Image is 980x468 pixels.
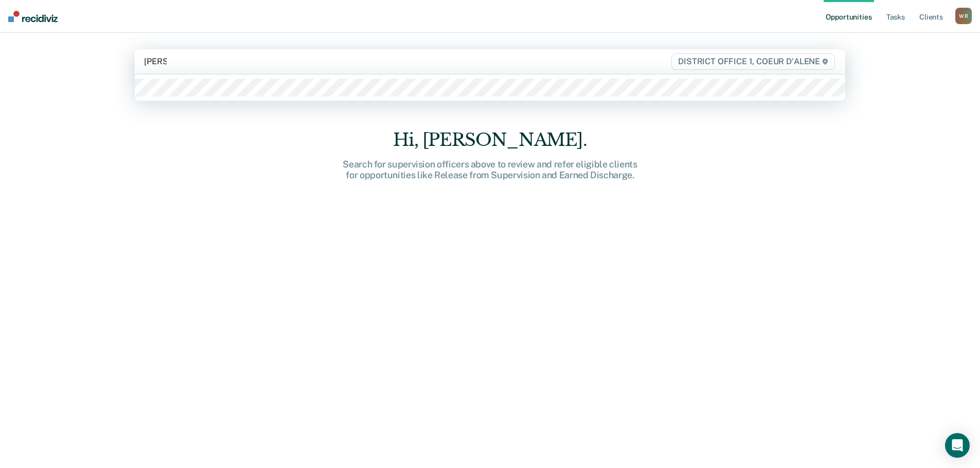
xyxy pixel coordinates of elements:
[955,8,972,24] button: WR
[955,8,972,24] div: W R
[945,433,970,458] div: Open Intercom Messenger
[671,53,835,70] span: DISTRICT OFFICE 1, COEUR D'ALENE
[326,129,655,151] div: Hi, [PERSON_NAME].
[8,11,58,22] img: Recidiviz
[326,159,655,181] div: Search for supervision officers above to review and refer eligible clients for opportunities like...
